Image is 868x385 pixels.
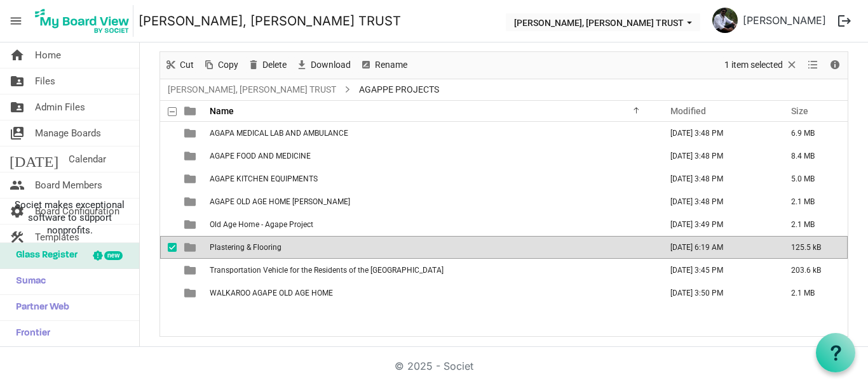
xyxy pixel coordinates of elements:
div: Cut [160,52,198,79]
td: is template cell column header type [177,236,206,259]
td: checkbox [160,259,177,282]
button: THERESA BHAVAN, IMMANUEL CHARITABLE TRUST dropdownbutton [506,13,700,31]
div: View [803,52,824,79]
span: Calendar [69,147,106,172]
img: hSUB5Hwbk44obJUHC4p8SpJiBkby1CPMa6WHdO4unjbwNk2QqmooFCj6Eu6u6-Q6MUaBHHRodFmU3PnQOABFnA_thumb.png [712,8,738,33]
td: 125.5 kB is template cell column header Size [778,236,848,259]
div: Rename [355,52,412,79]
span: [DATE] [10,147,58,172]
span: people [10,173,25,198]
td: checkbox [160,122,177,145]
a: © 2025 - Societ [395,360,473,372]
span: folder_shared [10,69,25,94]
span: switch_account [10,121,25,146]
span: Home [35,42,61,68]
a: [PERSON_NAME] [738,8,831,33]
td: 2.1 MB is template cell column header Size [778,190,848,213]
button: Cut [163,57,196,73]
td: WALKAROO AGAPE OLD AGE HOME is template cell column header Name [206,282,657,304]
div: Clear selection [720,52,803,79]
button: View dropdownbutton [805,57,820,73]
td: AGAPA MEDICAL LAB AND AMBULANCE is template cell column header Name [206,122,657,145]
td: 5.0 MB is template cell column header Size [778,167,848,190]
a: My Board View Logo [31,5,139,37]
span: Download [309,57,352,73]
button: Download [294,57,353,73]
span: Copy [217,57,240,73]
span: AGAPE OLD AGE HOME [PERSON_NAME] [210,197,350,206]
span: folder_shared [10,95,25,120]
span: Societ makes exceptional software to support nonprofits. [6,199,133,237]
td: August 18, 2025 3:48 PM column header Modified [657,122,778,145]
span: home [10,42,25,68]
td: checkbox [160,145,177,167]
td: August 18, 2025 3:48 PM column header Modified [657,145,778,167]
td: 2.1 MB is template cell column header Size [778,282,848,304]
td: checkbox [160,213,177,236]
td: checkbox [160,236,177,259]
td: checkbox [160,282,177,304]
span: AGAPE FOOD AND MEDICINE [210,152,311,160]
td: 2.1 MB is template cell column header Size [778,213,848,236]
div: Details [824,52,846,79]
span: Plastering & Flooring [210,243,281,252]
td: is template cell column header type [177,259,206,282]
div: Copy [198,52,243,79]
span: Transportation Vehicle for the Residents of the [GEOGRAPHIC_DATA] [210,266,444,275]
div: Download [291,52,355,79]
span: AGAPA MEDICAL LAB AND AMBULANCE [210,129,348,138]
td: 203.6 kB is template cell column header Size [778,259,848,282]
span: menu [4,9,28,33]
td: August 22, 2025 6:19 AM column header Modified [657,236,778,259]
span: Cut [179,57,195,73]
td: 6.9 MB is template cell column header Size [778,122,848,145]
td: August 26, 2025 3:45 PM column header Modified [657,259,778,282]
td: Old Age Home - Agape Project is template cell column header Name [206,213,657,236]
span: Manage Boards [35,121,101,146]
a: [PERSON_NAME], [PERSON_NAME] TRUST [165,82,339,98]
span: WALKAROO AGAPE OLD AGE HOME [210,289,333,297]
span: Size [791,106,808,116]
td: August 18, 2025 3:48 PM column header Modified [657,167,778,190]
td: is template cell column header type [177,213,206,236]
td: August 18, 2025 3:50 PM column header Modified [657,282,778,304]
span: Rename [374,57,409,73]
td: is template cell column header type [177,145,206,167]
td: is template cell column header type [177,190,206,213]
span: AGAPE KITCHEN EQUIPMENTS [210,174,318,183]
span: Delete [261,57,288,73]
button: Rename [358,57,410,73]
span: Old Age Home - Agape Project [210,220,313,229]
span: Admin Files [35,95,85,120]
td: August 18, 2025 3:49 PM column header Modified [657,213,778,236]
button: Selection [722,57,801,73]
a: [PERSON_NAME], [PERSON_NAME] TRUST [139,8,401,34]
td: is template cell column header type [177,167,206,190]
td: Transportation Vehicle for the Residents of the Agpe Center is template cell column header Name [206,259,657,282]
td: August 18, 2025 3:48 PM column header Modified [657,190,778,213]
div: Delete [243,52,291,79]
span: Glass Register [10,243,78,268]
td: checkbox [160,167,177,190]
td: 8.4 MB is template cell column header Size [778,145,848,167]
button: Details [827,57,844,73]
span: Name [210,106,234,116]
td: AGAPE FOOD AND MEDICINE is template cell column header Name [206,145,657,167]
button: Delete [245,57,289,73]
button: Copy [201,57,241,73]
button: logout [831,8,858,34]
span: Frontier [10,321,50,346]
span: Partner Web [10,295,69,320]
td: AGAPE KITCHEN EQUIPMENTS is template cell column header Name [206,167,657,190]
td: is template cell column header type [177,122,206,145]
span: Files [35,69,55,94]
span: Modified [670,106,706,116]
span: AGAPPE PROJECTS [356,82,442,98]
span: 1 item selected [723,57,784,73]
td: checkbox [160,190,177,213]
span: Sumac [10,269,46,294]
img: My Board View Logo [31,5,133,37]
td: AGAPE OLD AGE HOME LULU is template cell column header Name [206,190,657,213]
td: Plastering & Flooring is template cell column header Name [206,236,657,259]
div: new [104,251,123,260]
